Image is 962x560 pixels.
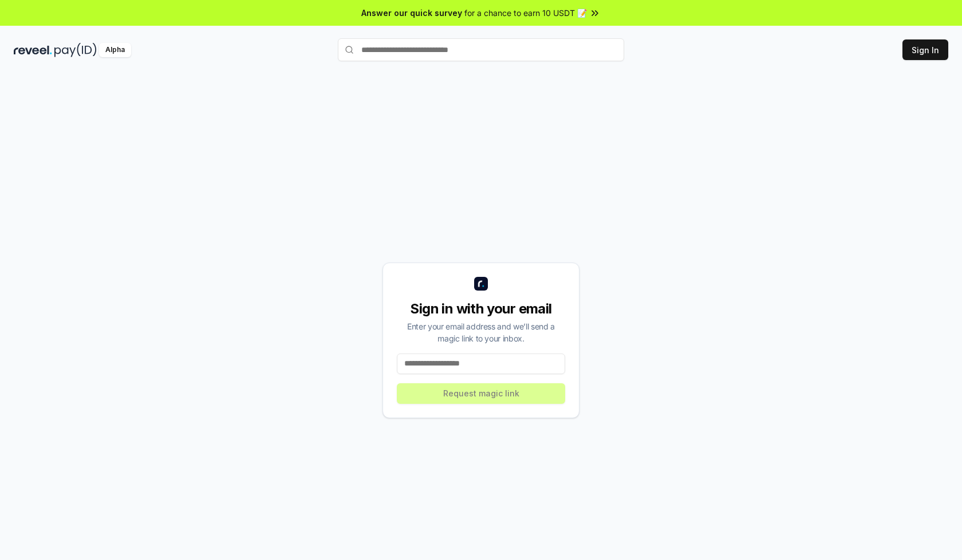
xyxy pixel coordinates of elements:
[361,7,462,19] span: Answer our quick survey
[464,7,587,19] span: for a chance to earn 10 USDT 📝
[397,320,565,344] div: Enter your email address and we’ll send a magic link to your inbox.
[902,39,948,60] button: Sign In
[54,43,97,57] img: pay_id
[99,43,131,57] div: Alpha
[474,277,488,291] img: logo_small
[14,43,52,57] img: reveel_dark
[397,300,565,318] div: Sign in with your email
